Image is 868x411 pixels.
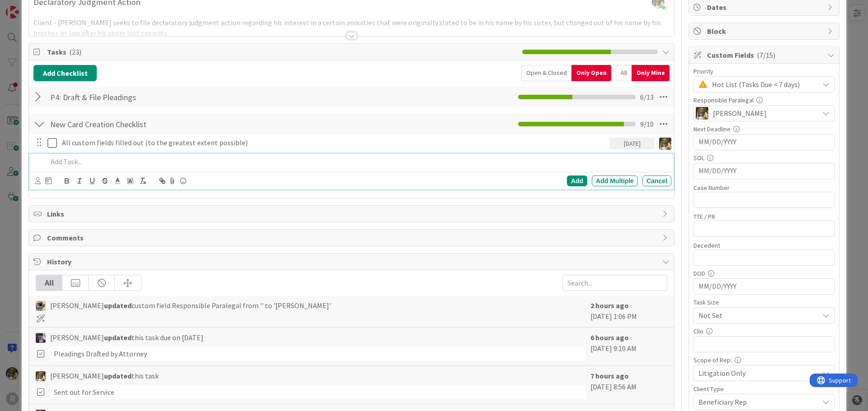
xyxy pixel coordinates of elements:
[590,332,667,361] div: [DATE] 9:10 AM
[104,333,132,342] b: updated
[698,309,814,322] span: Not Set
[590,371,629,380] b: 7 hours ago
[50,346,586,361] div: Pleadings Drafted by Attorney
[47,116,250,132] input: Add Checklist...
[590,370,667,399] div: [DATE] 8:56 AM
[693,386,835,392] div: Client Type
[50,370,159,381] span: [PERSON_NAME] this task
[104,371,132,380] b: updated
[640,119,654,129] span: 9 / 10
[69,47,81,56] span: ( 23 )
[592,175,638,186] div: Add Multiple
[693,328,835,334] div: Clio
[571,65,611,81] div: Only Open
[616,65,632,81] div: All
[36,275,62,291] div: All
[693,68,835,74] div: Priority
[50,385,586,399] div: Sent out for Service
[50,300,331,311] span: [PERSON_NAME] custom field Responsible Paralegal from '' to '[PERSON_NAME]'
[36,371,46,381] img: DG
[609,138,655,149] div: [DATE]
[698,134,830,150] input: MM/DD/YYYY
[567,175,587,186] div: Add
[640,92,654,102] span: 6 / 13
[19,1,41,12] span: Support
[693,299,835,305] div: Task Size
[632,65,670,81] div: Only Mine
[47,208,658,219] span: Links
[693,97,835,103] div: Responsible Paralegal
[693,270,835,277] div: DOD
[50,332,203,343] span: [PERSON_NAME] this task due on [DATE]
[693,155,835,161] div: SOL
[698,279,830,294] input: MM/DD/YYYY
[693,212,715,221] label: TTE / PR
[590,300,667,323] div: [DATE] 1:06 PM
[696,107,708,120] img: DG
[757,51,775,60] span: ( 7/15 )
[693,241,720,249] label: Decedent
[33,65,97,81] button: Add Checklist
[36,301,46,311] img: TM
[47,256,658,267] span: History
[562,275,667,291] input: Search...
[707,26,823,37] span: Block
[712,78,814,91] span: Hot List (Tasks Due < 7 days)
[62,138,606,148] p: All custom fields filled out (to the greatest extent possible)
[47,232,658,243] span: Comments
[713,108,767,119] span: [PERSON_NAME]
[693,184,730,192] label: Case Number
[521,65,571,81] div: Open & Closed
[47,46,518,57] span: Tasks
[698,163,830,179] input: MM/DD/YYYY
[698,367,814,379] span: Litigation Only
[36,333,46,343] img: ML
[642,175,671,186] div: Cancel
[104,301,132,310] b: updated
[707,2,823,13] span: Dates
[693,357,835,363] div: Scope of Rep:
[47,89,250,105] input: Add Checklist...
[659,138,671,150] img: DG
[590,333,629,342] b: 6 hours ago
[693,126,835,132] div: Next Deadline
[698,396,814,408] span: Beneficiary Rep
[590,301,629,310] b: 2 hours ago
[707,50,823,60] span: Custom Fields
